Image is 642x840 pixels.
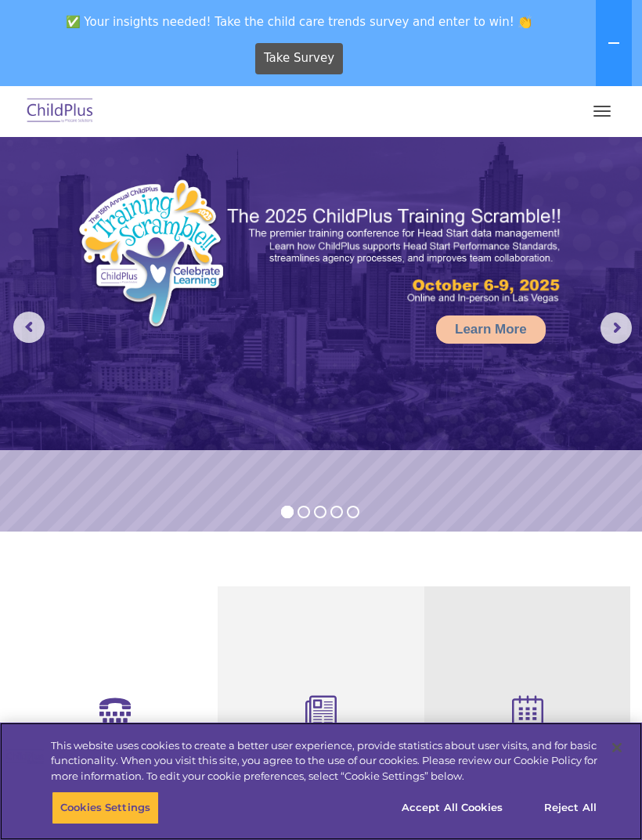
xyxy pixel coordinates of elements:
img: ChildPlus by Procare Solutions [23,93,97,130]
button: Cookies Settings [52,791,159,824]
button: Reject All [521,791,619,824]
a: Take Survey [255,43,344,74]
div: This website uses cookies to create a better user experience, provide statistics about user visit... [51,738,597,784]
span: Take Survey [264,45,334,72]
button: Close [600,730,634,765]
button: Accept All Cookies [393,791,511,824]
a: Learn More [436,315,546,344]
span: ✅ Your insights needed! Take the child care trends survey and enter to win! 👏 [6,6,593,37]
